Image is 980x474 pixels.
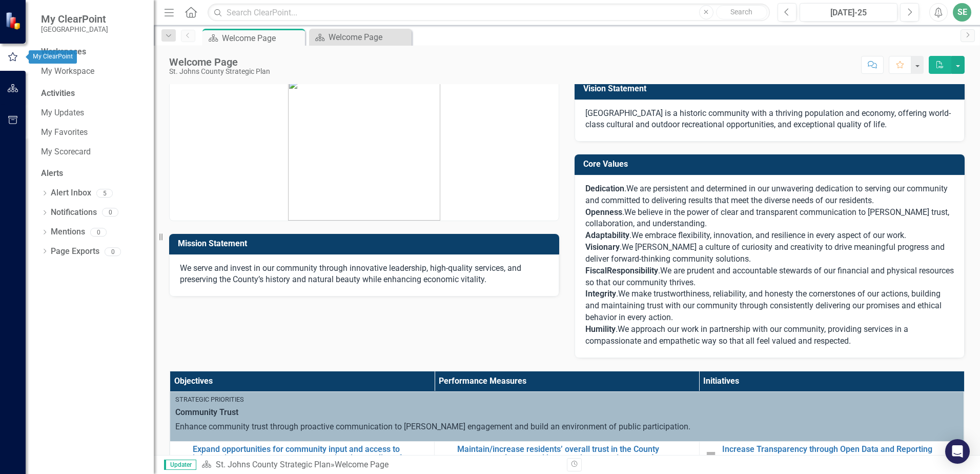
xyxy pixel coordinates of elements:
button: Search [716,5,767,19]
span: Fiscal [585,266,607,275]
span: ity [649,266,658,275]
span: . [585,184,626,193]
a: My Updates [41,107,144,119]
strong: Humility [585,324,616,334]
div: St. Johns County Strategic Plan [169,68,270,75]
span: . [585,324,618,334]
span: [GEOGRAPHIC_DATA] is a historic community with a thriving population and economy, offering world-... [585,108,951,130]
a: My Scorecard [41,146,144,158]
strong: Dedication [585,184,624,193]
span: Office of Performance & Transparency [722,454,841,462]
div: Welcome Page [329,31,409,44]
div: Activities [41,88,144,100]
div: Workspaces [41,46,86,58]
span: ness [605,207,622,217]
h3: Vision Statement [583,84,959,93]
span: We [PERSON_NAME] a culture of curiosity and creativity to drive meaningful progress and deliver f... [585,242,945,264]
button: [DATE]-25 [800,3,897,22]
div: Welcome Page [169,56,270,68]
div: Strategic Priorities [175,395,958,404]
div: Welcome Page [222,32,302,45]
a: My Workspace [41,66,144,77]
a: Page Exports [51,246,99,258]
span: Adaptability [585,230,629,240]
strong: Integrity [585,289,616,299]
a: Increase Transparency through Open Data and Reporting [722,445,958,454]
div: [DATE]-25 [803,7,894,19]
span: Updater [164,460,196,470]
img: mceclip0.png [288,80,440,221]
div: Open Intercom Messenger [945,439,970,464]
div: » [201,459,559,471]
span: . [629,230,631,240]
span: We serve and invest in our community through innovative leadership, high-quality services, and pr... [180,263,521,285]
span: We are prudent and accountable stewards of our financial and physical resources so that our commu... [585,266,954,287]
div: 0 [102,208,118,217]
span: We are persistent and determined in our unwavering dedication to serving our community and commit... [585,184,948,205]
h3: Mission Statement [178,239,554,248]
a: Welcome Page [312,31,409,44]
div: 0 [90,228,107,236]
div: 0 [105,247,121,256]
button: SE [953,3,971,22]
span: Open [585,207,605,217]
span: We embrace flexibility, innovation, and resilience in every aspect of our work. [631,230,906,240]
a: My Favorites [41,127,144,139]
a: Alert Inbox [51,187,91,199]
span: . [658,266,660,275]
span: Responsibil [607,266,649,275]
img: Not Defined [175,452,188,464]
h3: Core Values [583,160,959,169]
span: . [585,289,618,299]
img: Not Defined [440,452,452,464]
span: We believe in the power of clear and transparent communication to [PERSON_NAME] trust, collaborat... [585,207,949,229]
span: Community Trust [175,407,958,419]
div: Alerts [41,168,144,180]
a: Mentions [51,226,85,238]
div: 5 [96,189,113,197]
input: Search ClearPoint... [208,4,770,22]
span: We make trustworthiness, reliability, and honesty the cornerstones of our actions, building and m... [585,289,942,322]
span: . [622,207,624,217]
a: Maintain/increase residents’ overall trust in the County government (measured by annual community... [457,445,693,463]
span: Search [730,8,752,16]
span: We approach our work in partnership with our community, providing services in a compassionate and... [585,324,908,346]
a: Expand opportunities for community input and access to information to promote awareness and under... [193,445,429,472]
span: . [585,242,622,252]
div: My ClearPoint [29,50,77,64]
span: My ClearPoint [41,13,108,25]
img: ClearPoint Strategy [5,12,23,30]
span: Enhance community trust through proactive communication to [PERSON_NAME] engagement and build an ... [175,422,690,431]
strong: Visionary [585,242,620,252]
small: [GEOGRAPHIC_DATA] [41,25,108,33]
img: Not Defined [705,447,717,460]
a: Notifications [51,207,97,219]
a: St. Johns County Strategic Plan [216,460,331,469]
div: Welcome Page [335,460,389,469]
